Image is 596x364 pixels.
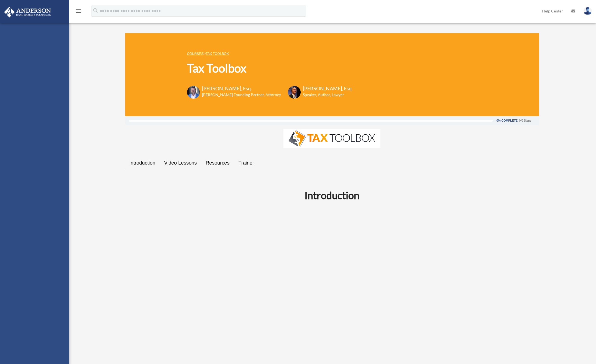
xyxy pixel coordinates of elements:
[519,119,531,122] div: 0/0 Steps
[128,188,536,202] h2: Introduction
[202,92,281,98] h6: [PERSON_NAME] Founding Partner, Attorney
[288,86,301,99] img: Scott-Estill-Headshot.png
[93,7,99,14] i: search
[187,52,203,56] a: COURSES
[201,155,234,171] a: Resources
[303,85,353,92] h3: [PERSON_NAME], Esq.
[187,60,353,76] h1: Tax Toolbox
[2,7,53,17] img: Anderson Advisors Platinum Portal
[202,85,281,92] h3: [PERSON_NAME], Esq.
[234,155,258,171] a: Trainer
[497,119,518,122] div: 0% Complete
[125,155,160,171] a: Introduction
[303,92,346,98] h6: Speaker, Author, Lawyer
[75,8,81,14] i: menu
[160,155,201,171] a: Video Lessons
[187,86,200,99] img: Toby-circle-head.png
[206,52,229,56] a: Tax Toolbox
[187,50,353,57] p: >
[584,7,592,15] img: User Pic
[75,10,81,14] a: menu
